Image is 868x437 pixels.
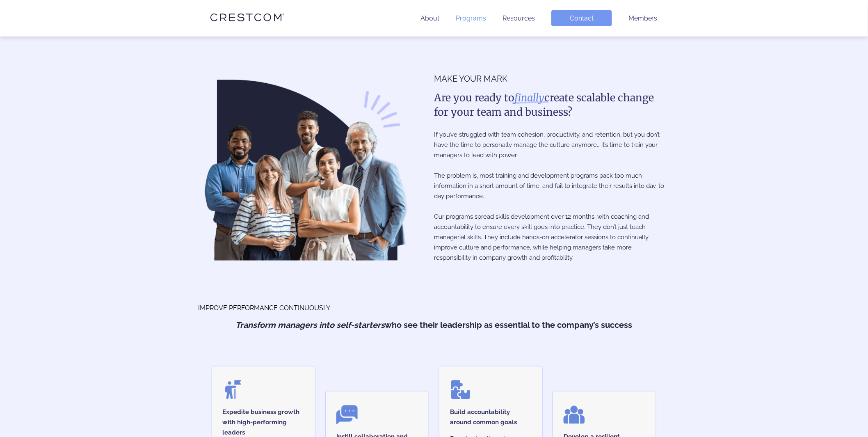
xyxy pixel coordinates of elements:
i: Transform managers into self-starters [236,320,385,330]
p: If you’ve struggled with team cohesion, productivity, and retention, but you don’t have the time ... [434,130,670,160]
i: finally [514,91,544,104]
h2: Are you ready to create scalable change for your team and business? [434,91,670,119]
span: MAKE YOUR MARK [434,73,670,85]
a: Members [628,14,658,22]
p: Our programs spread skills development over 12 months, with coaching and accountability to ensure... [434,212,670,263]
a: Contact [551,10,612,26]
span: IMPROVE PERFORMANCE CONTINUOUSLY [198,304,330,312]
h3: Build accountability around common goals [450,407,532,428]
a: About [420,14,439,22]
p: The problem is, most training and development programs pack too much information in a short amoun... [434,171,670,201]
img: Team [204,65,408,274]
h2: who see their leadership as essential to the company’s success [198,319,670,331]
a: Programs [456,14,486,22]
a: Resources [503,14,535,22]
